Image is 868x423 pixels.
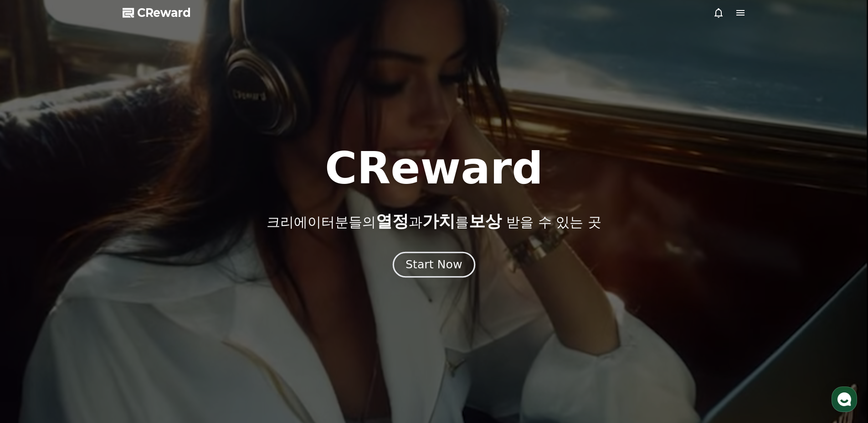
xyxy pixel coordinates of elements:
p: 크리에이터분들의 과 를 받을 수 있는 곳 [267,212,601,230]
a: Start Now [395,261,473,270]
span: 대화 [83,303,94,311]
span: CReward [137,5,191,20]
button: Start Now [393,251,475,277]
span: 열정 [376,212,409,230]
span: 가치 [422,212,455,230]
span: 보상 [469,212,502,230]
a: 설정 [118,289,175,312]
a: 홈 [3,289,60,312]
span: 홈 [29,303,34,310]
a: CReward [123,5,191,20]
div: Start Now [406,257,462,272]
h1: CReward [325,146,543,190]
a: 대화 [60,289,118,312]
span: 설정 [141,303,152,310]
